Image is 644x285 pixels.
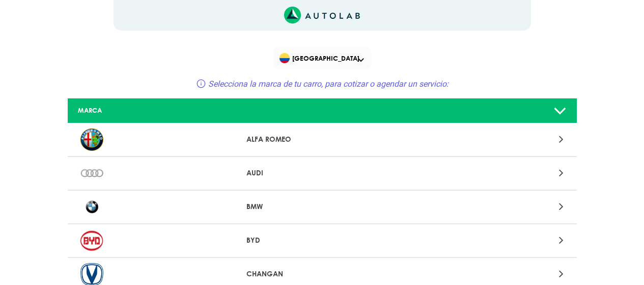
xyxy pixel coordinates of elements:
[80,162,103,185] img: AUDI
[279,51,367,65] span: [GEOGRAPHIC_DATA]
[80,128,103,151] img: ALFA ROMEO
[80,229,103,252] img: BYD
[80,196,103,218] img: BMW
[246,134,398,145] p: ALFA ROMEO
[246,201,398,212] p: BMW
[208,79,449,89] span: Selecciona la marca de tu carro, para cotizar o agendar un servicio:
[284,10,360,19] a: Link al sitio de autolab
[279,53,290,63] img: Flag of COLOMBIA
[273,47,371,69] div: Flag of COLOMBIA[GEOGRAPHIC_DATA]
[246,168,398,178] p: AUDI
[70,106,238,115] div: MARCA
[246,269,398,279] p: CHANGAN
[246,235,398,246] p: BYD
[68,98,577,123] a: MARCA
